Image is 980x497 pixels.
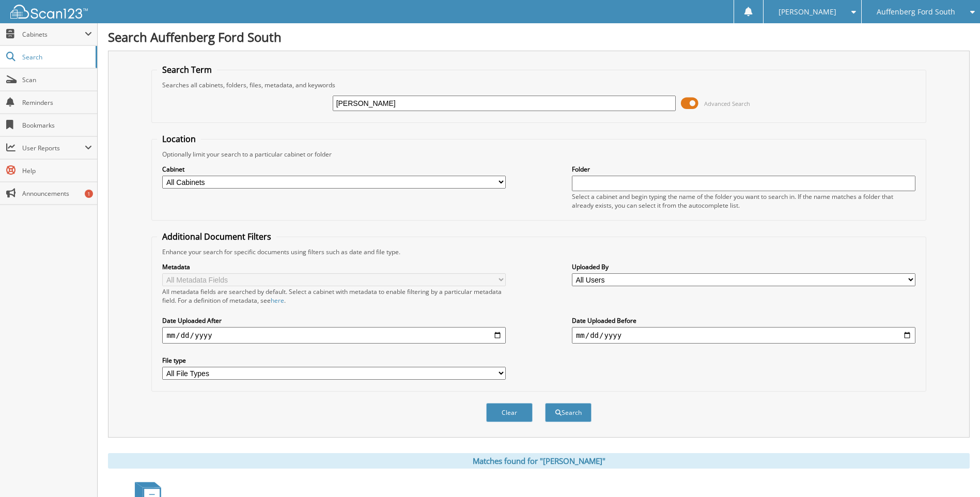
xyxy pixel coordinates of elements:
[877,9,955,15] span: Auffenberg Ford South
[85,190,93,198] div: 1
[22,53,90,61] span: Search
[157,231,276,242] legend: Additional Document Filters
[22,98,92,107] span: Reminders
[157,247,920,256] div: Enhance your search for specific documents using filters such as date and file type.
[572,262,915,271] label: Uploaded By
[271,296,284,305] a: here
[162,262,506,271] label: Metadata
[162,165,506,174] label: Cabinet
[157,64,217,75] legend: Search Term
[572,327,915,344] input: end
[22,30,85,39] span: Cabinets
[162,287,506,305] div: All metadata fields are searched by default. Select a cabinet with metadata to enable filtering b...
[572,316,915,325] label: Date Uploaded Before
[704,100,750,107] span: Advanced Search
[22,144,85,152] span: User Reports
[162,316,506,325] label: Date Uploaded After
[108,28,970,45] h1: Search Auffenberg Ford South
[779,9,836,15] span: [PERSON_NAME]
[10,5,88,19] img: scan123-logo-white.svg
[162,327,506,344] input: start
[22,166,92,175] span: Help
[162,356,506,365] label: File type
[22,189,92,198] span: Announcements
[157,81,920,89] div: Searches all cabinets, folders, files, metadata, and keywords
[157,133,201,145] legend: Location
[486,403,533,422] button: Clear
[22,75,92,84] span: Scan
[22,121,92,130] span: Bookmarks
[572,192,915,210] div: Select a cabinet and begin typing the name of the folder you want to search in. If the name match...
[545,403,592,422] button: Search
[157,150,920,159] div: Optionally limit your search to a particular cabinet or folder
[572,165,915,174] label: Folder
[108,453,970,469] div: Matches found for "[PERSON_NAME]"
